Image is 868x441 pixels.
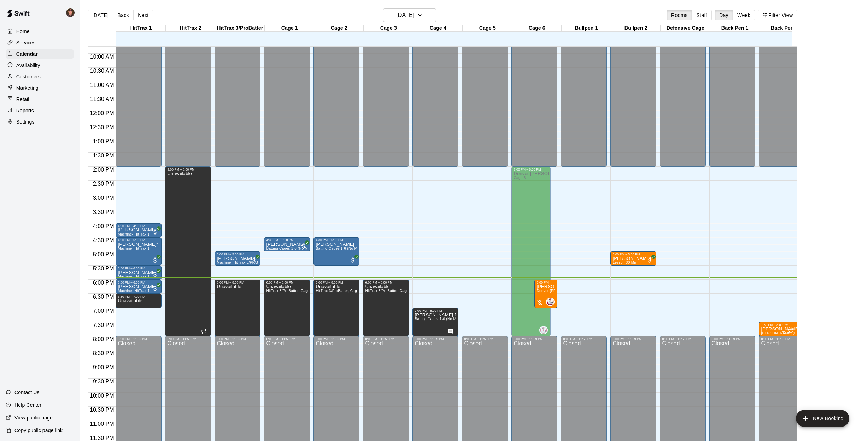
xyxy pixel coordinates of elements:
div: 8:00 PM – 11:59 PM [563,337,605,341]
span: All customers have paid [152,228,159,236]
a: Customers [6,71,74,82]
span: 8:00 PM [91,336,116,342]
span: Recurring event [788,328,793,334]
div: 8:00 PM – 11:59 PM [761,337,803,341]
div: Denver Blinn [546,298,555,306]
p: Settings [16,118,35,125]
span: 10:00 AM [88,54,116,60]
span: Recurring event [201,329,207,334]
div: 4:30 PM – 5:30 PM: David Eilertson* [116,237,162,266]
a: Calendar [6,49,74,59]
p: Retail [16,96,29,103]
span: 3:00 PM [91,195,116,201]
div: Cage 1 [265,25,314,32]
p: Help Center [14,401,41,409]
div: 7:30 PM – 8:00 PM [761,323,803,327]
p: Reports [16,107,34,114]
img: Denver Blinn [540,327,547,334]
span: 8:30 PM [91,350,116,356]
span: 10:30 AM [88,68,116,74]
button: [DATE] [383,8,436,22]
div: 4:30 PM – 5:30 PM [118,238,159,242]
span: 3:30 PM [91,209,116,215]
span: 10:00 PM [88,393,116,399]
button: Staff [692,10,712,20]
a: Services [6,37,74,48]
a: Marketing [6,83,74,93]
div: 8:00 PM – 11:59 PM [464,337,506,341]
div: 4:30 PM – 5:00 PM: Maddie Steig [264,237,310,251]
span: 4:30 PM [91,237,116,243]
div: 6:00 PM – 8:00 PM [266,281,308,284]
div: 8:00 PM – 11:59 PM [217,337,258,341]
span: Batting Cages 1-6 (No Machine) [415,317,469,321]
div: 2:00 PM – 8:00 PM: Unavailable [165,167,211,336]
a: Availability [6,60,74,71]
img: Mike Skogen [66,8,75,17]
span: All customers have paid [300,243,307,250]
span: 1:30 PM [91,153,116,159]
span: Cage 6 [514,176,526,180]
span: HitTrax 3/ProBatter, Cage 1, Cage 2, Cage 3 [365,289,440,293]
div: Cage 6 [512,25,562,32]
span: Machine- HitTrax 1 [118,246,149,250]
span: Machine- HitTrax 1 [118,275,149,279]
div: 6:00 PM – 8:00 PM [365,281,407,284]
span: 11:30 PM [88,435,116,441]
button: Back [113,10,134,20]
a: Reports [6,105,74,116]
div: Cage 2 [314,25,364,32]
span: All customers have paid [646,257,653,264]
div: 5:00 PM – 5:30 PM [612,252,654,256]
span: 9:30 PM [91,379,116,385]
div: Cage 5 [463,25,512,32]
div: Cage 3 [364,25,413,32]
div: Retail [6,94,74,105]
span: 6:30 PM [91,294,116,300]
div: HitTrax 3/ProBatter [215,25,265,32]
p: Copy public page link [14,427,63,434]
div: 4:00 PM – 4:30 PM: Chase Neugebauer [116,223,162,237]
div: 8:00 PM – 11:59 PM [365,337,407,341]
div: 4:30 PM – 5:00 PM [266,238,308,242]
div: 6:30 PM – 7:00 PM [118,295,159,298]
p: Home [16,28,30,35]
div: 6:00 PM – 6:30 PM: Reece Bakkum [116,280,162,294]
a: Settings [6,117,74,127]
span: Denver Blinn [549,298,555,306]
div: Denver Blinn [539,326,548,334]
span: Machine- HitTrax 3/ProBatter BB & FP [217,261,281,264]
div: 6:00 PM – 8:00 PM: Unavailable [363,280,409,336]
div: 6:00 PM – 8:00 PM: Unavailable [215,280,260,336]
p: Availability [16,62,40,69]
span: 11:30 AM [88,96,116,102]
button: [DATE] [88,10,113,20]
div: 2:00 PM – 8:00 PM: Available [511,167,551,336]
div: 5:30 PM – 6:00 PM [118,267,159,270]
span: [PERSON_NAME] (Baseball Pitching) [761,331,824,335]
span: Batting Cages 1-6 (No Machine) [316,246,370,250]
span: 1:00 PM [91,138,116,144]
a: Home [6,26,74,37]
div: Bullpen 2 [611,25,661,32]
div: 7:30 PM – 8:00 PM: Jason Kalbrener (Baseball Pitching) [759,322,805,336]
span: Lesson 30 Min [612,261,637,264]
span: 11:00 PM [88,421,116,427]
button: add [796,410,849,427]
div: 8:00 PM – 11:59 PM [662,337,704,341]
button: Week [733,10,755,20]
div: 7:00 PM – 8:00 PM [415,309,456,312]
span: 12:00 PM [88,110,116,116]
button: Rooms [667,10,692,20]
div: 2:00 PM – 8:00 PM [167,168,209,171]
span: 7:30 PM [91,322,116,328]
div: Back Pen 1 [710,25,759,32]
span: All customers have paid [152,257,159,264]
span: 4:00 PM [91,223,116,229]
